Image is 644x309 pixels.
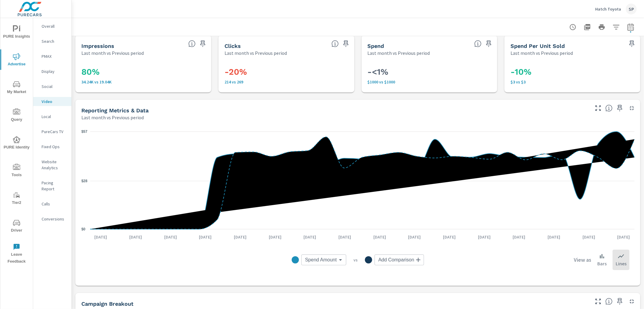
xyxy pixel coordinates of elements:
[81,114,144,121] p: Last month vs Previous period
[368,43,384,49] h5: Spend
[595,6,621,12] p: Hatch Toyota
[613,234,634,240] p: [DATE]
[368,49,430,57] p: Last month vs Previous period
[2,192,31,206] span: Tier2
[2,108,31,123] span: Query
[605,298,613,305] span: This is a summary of Video performance results by campaign. Each column can be sorted.
[2,164,31,179] span: Tools
[626,4,637,14] div: SP
[368,67,492,77] h3: -<1%
[33,142,71,151] div: Fixed Ops
[484,39,494,48] span: Save this to your personalized report
[544,234,565,240] p: [DATE]
[81,301,134,307] h5: Campaign Breakout
[225,67,348,77] h3: -20%
[593,103,603,113] button: Make Fullscreen
[33,67,71,76] div: Display
[33,22,71,31] div: Overall
[33,37,71,46] div: Search
[81,80,205,84] p: 34,242 vs 19,041
[627,297,637,306] button: Minimize Widget
[2,81,31,95] span: My Market
[625,21,637,33] button: Select Date Range
[42,68,67,74] p: Display
[42,114,67,120] p: Local
[305,257,337,263] span: Spend Amount
[33,199,71,208] div: Calls
[42,129,67,135] p: PureCars TV
[81,67,205,77] h3: 80%
[574,257,591,263] h6: View as
[42,216,67,222] p: Conversions
[2,53,31,68] span: Advertise
[300,234,321,240] p: [DATE]
[33,97,71,106] div: Video
[42,23,67,29] p: Overall
[510,49,573,57] p: Last month vs Previous period
[510,80,634,84] p: $3 vs $3
[616,260,627,267] p: Lines
[81,43,114,49] h5: Impressions
[42,38,67,44] p: Search
[510,67,634,77] h3: -10%
[42,53,67,59] p: PMAX
[404,234,425,240] p: [DATE]
[225,43,241,49] h5: Clicks
[42,83,67,89] p: Social
[615,297,625,306] span: Save this to your personalized report
[439,234,460,240] p: [DATE]
[33,127,71,136] div: PureCars TV
[42,201,67,207] p: Calls
[2,25,31,40] span: PURE Insights
[510,43,565,49] h5: Spend Per Unit Sold
[375,254,424,265] div: Add Comparison
[368,80,492,84] p: $1000 vs $1000
[2,136,31,151] span: PURE Identity
[33,82,71,91] div: Social
[81,227,86,231] text: $0
[42,144,67,150] p: Fixed Ops
[597,260,607,267] p: Bars
[81,130,87,134] text: $57
[198,39,208,48] span: Save this to your personalized report
[610,21,622,33] button: Apply Filters
[33,178,71,193] div: Pacing Report
[301,254,346,265] div: Spend Amount
[33,112,71,121] div: Local
[225,80,348,84] p: 214 vs 269
[33,157,71,172] div: Website Analytics
[230,234,251,240] p: [DATE]
[341,39,351,48] span: Save this to your personalized report
[33,52,71,61] div: PMAX
[90,234,111,240] p: [DATE]
[331,40,339,47] span: The number of times an ad was clicked by a consumer.
[81,179,87,183] text: $28
[627,103,637,113] button: Minimize Widget
[346,257,365,263] p: vs
[265,234,286,240] p: [DATE]
[81,107,149,114] h5: Reporting Metrics & Data
[33,214,71,223] div: Conversions
[334,234,355,240] p: [DATE]
[42,159,67,171] p: Website Analytics
[2,243,31,265] span: Leave Feedback
[615,103,625,113] span: Save this to your personalized report
[42,98,67,105] p: Video
[195,234,216,240] p: [DATE]
[225,49,287,57] p: Last month vs Previous period
[509,234,530,240] p: [DATE]
[578,234,599,240] p: [DATE]
[188,40,196,47] span: The number of times an ad was shown on your behalf.
[474,234,495,240] p: [DATE]
[160,234,181,240] p: [DATE]
[627,39,637,48] span: Save this to your personalized report
[605,105,613,112] span: Understand Video data over time and see how metrics compare to each other.
[2,219,31,234] span: Driver
[0,18,33,267] div: nav menu
[125,234,146,240] p: [DATE]
[81,49,144,57] p: Last month vs Previous period
[378,257,414,263] span: Add Comparison
[42,180,67,192] p: Pacing Report
[593,297,603,306] button: Make Fullscreen
[474,40,482,47] span: The amount of money spent on advertising during the period.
